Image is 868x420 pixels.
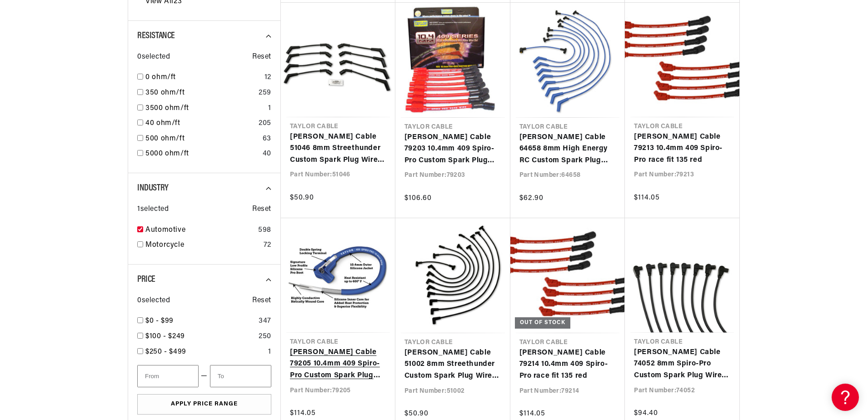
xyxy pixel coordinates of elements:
[258,225,271,236] div: 598
[145,133,259,145] a: 500 ohm/ft
[519,132,616,167] a: [PERSON_NAME] Cable 64658 8mm High Energy RC Custom Spark Plug Wires 8 cyl blue
[137,184,169,193] span: Industry
[519,347,616,382] a: [PERSON_NAME] Cable 79214 10.4mm 409 Spiro-Pro race fit 135 red
[210,365,271,387] input: To
[201,370,208,382] span: —
[145,148,259,160] a: 5000 ohm/ft
[259,118,271,130] div: 205
[264,240,271,251] div: 72
[263,133,271,145] div: 63
[137,275,155,284] span: Price
[137,51,170,63] span: 0 selected
[264,72,271,84] div: 12
[145,225,254,236] a: Automotive
[404,132,501,167] a: [PERSON_NAME] Cable 79203 10.4mm 409 Spiro-Pro Custom Spark Plug Wires red
[268,346,271,358] div: 1
[268,103,271,115] div: 1
[137,394,271,415] button: Apply Price Range
[145,72,261,84] a: 0 ohm/ft
[404,347,501,382] a: [PERSON_NAME] Cable 51002 8mm Streethunder Custom Spark Plug Wires 8 cyl black
[137,365,199,387] input: From
[145,103,264,115] a: 3500 ohm/ft
[252,295,271,307] span: Reset
[145,240,260,251] a: Motorcycle
[145,333,185,340] span: $100 - $249
[634,347,730,382] a: [PERSON_NAME] Cable 74052 8mm Spiro-Pro Custom Spark Plug Wires 8 cyl black
[137,31,175,40] span: Resistance
[137,295,170,307] span: 0 selected
[145,348,186,355] span: $250 - $499
[259,315,271,327] div: 347
[145,87,255,99] a: 350 ohm/ft
[259,331,271,343] div: 250
[290,347,386,382] a: [PERSON_NAME] Cable 79205 10.4mm 409 Spiro-Pro Custom Spark Plug Wires red
[252,51,271,63] span: Reset
[263,148,271,160] div: 40
[634,131,730,166] a: [PERSON_NAME] Cable 79213 10.4mm 409 Spiro-Pro race fit 135 red
[145,118,255,130] a: 40 ohm/ft
[259,87,271,99] div: 259
[145,317,174,325] span: $0 - $99
[137,204,169,215] span: 1 selected
[290,131,386,166] a: [PERSON_NAME] Cable 51046 8mm Streethunder Custom Spark Plug Wires 8 cyl 11in 135 black
[252,204,271,215] span: Reset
